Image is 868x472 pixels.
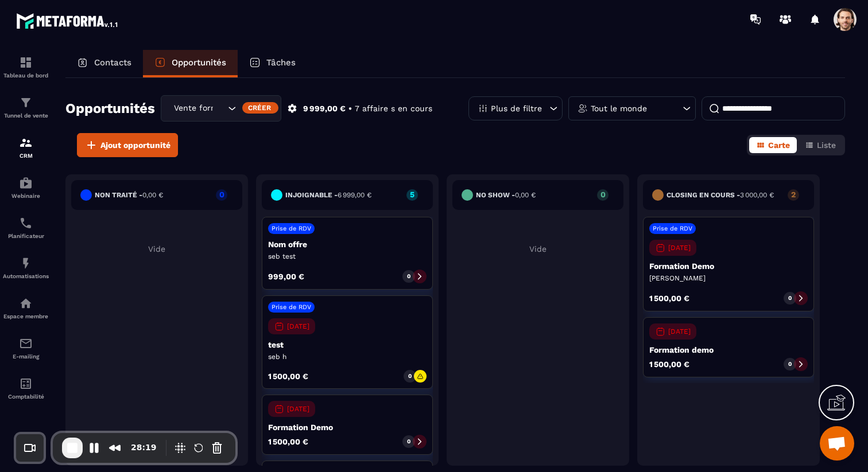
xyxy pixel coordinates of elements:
h6: No show - [476,191,536,199]
p: seb test [268,252,427,261]
p: 1 500,00 € [649,360,689,368]
p: 0 [407,438,410,446]
p: Formation demo [649,345,808,354]
a: accountantaccountantComptabilité [3,368,49,408]
img: accountant [19,377,33,391]
p: Vide [452,244,623,253]
span: Carte [768,141,790,150]
a: Tâches [238,50,307,77]
p: Comptabilité [3,393,49,400]
a: schedulerschedulerPlanificateur [3,208,49,248]
p: 9 999,00 € [303,103,346,114]
a: Contacts [65,50,143,77]
a: automationsautomationsEspace membre [3,288,49,328]
p: 0 [788,360,792,368]
p: CRM [3,153,49,159]
img: formation [19,136,33,150]
p: Opportunités [172,57,226,68]
p: [DATE] [287,405,309,413]
span: Vente formation Demo [171,102,214,115]
span: 0,00 € [515,191,536,199]
p: 7 affaire s en cours [355,103,432,114]
p: [PERSON_NAME] [649,274,808,283]
a: Ouvrir le chat [820,426,854,461]
p: [DATE] [668,244,691,252]
p: 1 500,00 € [649,294,689,302]
p: Vide [71,244,242,253]
img: automations [19,297,33,310]
span: Liste [817,141,836,150]
p: Automatisations [3,273,49,279]
div: Créer [242,102,278,114]
img: email [19,337,33,350]
p: Formation Demo [649,262,808,271]
p: 999,00 € [268,272,304,280]
span: 0,00 € [142,191,163,199]
p: seb h [268,352,427,361]
img: automations [19,176,33,190]
p: 0 [408,372,412,380]
p: [DATE] [287,322,309,330]
img: scheduler [19,216,33,230]
p: Contacts [94,57,131,68]
p: [DATE] [668,327,691,336]
button: Carte [749,137,797,153]
p: Prise de RDV [653,225,692,232]
p: Tableau de bord [3,72,49,79]
p: 2 [788,190,799,198]
span: 6 999,00 € [338,191,371,199]
p: Tout le monde [591,104,647,112]
a: Opportunités [143,50,238,77]
p: 1 500,00 € [268,438,308,446]
h6: Non traité - [95,191,163,199]
p: 5 [406,190,418,198]
div: Search for option [161,95,281,122]
h6: Closing en cours - [666,191,774,199]
a: formationformationCRM [3,127,49,167]
img: formation [19,56,33,69]
p: 1 500,00 € [268,372,308,380]
p: Prise de RDV [272,303,311,311]
span: Ajout opportunité [100,139,170,151]
p: test [268,340,427,349]
p: Tunnel de vente [3,112,49,119]
button: Ajout opportunité [77,133,178,157]
img: automations [19,256,33,270]
p: Prise de RDV [272,225,311,232]
a: formationformationTableau de bord [3,47,49,87]
a: automationsautomationsWebinaire [3,167,49,208]
p: Tâches [266,57,296,68]
p: Formation Demo [268,423,427,432]
input: Search for option [214,102,225,115]
p: 0 [407,272,410,280]
img: logo [16,10,119,31]
h2: Opportunités [65,97,155,120]
button: Liste [798,137,843,153]
p: 0 [216,190,227,198]
p: • [348,103,352,114]
p: Nom offre [268,240,427,249]
h6: injoignable - [285,191,371,199]
p: E-mailing [3,353,49,360]
p: Espace membre [3,313,49,319]
p: 0 [597,190,609,198]
a: formationformationTunnel de vente [3,87,49,127]
span: 3 000,00 € [740,191,774,199]
a: automationsautomationsAutomatisations [3,248,49,288]
p: Planificateur [3,233,49,239]
a: emailemailE-mailing [3,328,49,368]
p: 0 [788,294,792,302]
p: Webinaire [3,193,49,199]
p: Plus de filtre [491,104,542,112]
img: formation [19,96,33,110]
